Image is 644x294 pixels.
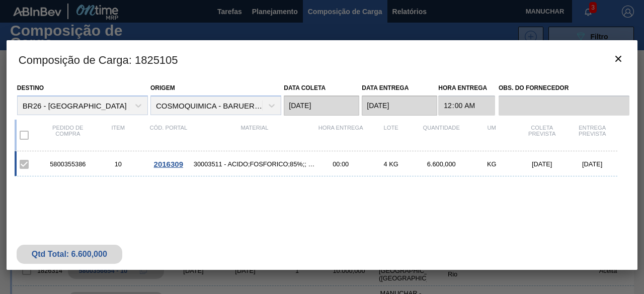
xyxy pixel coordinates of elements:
[499,81,629,95] label: Obs. do Fornecedor
[7,40,637,78] h3: Composição de Carga : 1825105
[567,125,617,146] div: Entrega Prevista
[362,84,409,91] label: Data entrega
[466,125,517,146] div: UM
[284,95,359,116] input: dd/mm/yyyy
[466,160,517,168] div: KG
[416,125,466,146] div: Quantidade
[43,125,93,146] div: Pedido de compra
[143,125,194,146] div: Cód. Portal
[43,160,93,168] div: 5800355386
[150,84,175,91] label: Origem
[315,160,366,168] div: 00:00
[93,125,143,146] div: Item
[366,160,416,168] div: 4 KG
[517,125,567,146] div: Coleta Prevista
[154,160,183,168] span: 2016309
[362,95,437,116] input: dd/mm/yyyy
[194,125,315,146] div: Material
[24,250,115,259] div: Qtd Total: 6.600,000
[93,160,143,168] div: 10
[143,160,194,168] div: Ir para o Pedido
[17,84,44,91] label: Destino
[284,84,326,91] label: Data coleta
[315,125,366,146] div: Hora Entrega
[366,125,416,146] div: Lote
[194,160,315,168] span: 30003511 - ACIDO;FOSFORICO;85%;; CONTAINER
[517,160,567,168] div: [DATE]
[567,160,617,168] div: [DATE]
[438,81,495,95] label: Hora Entrega
[416,160,466,168] div: 6.600,000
